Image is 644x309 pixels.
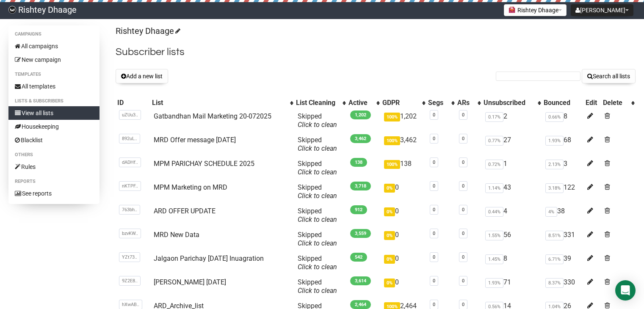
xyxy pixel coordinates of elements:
[462,302,464,307] a: 0
[545,112,564,122] span: 0.66%
[485,207,503,217] span: 0.44%
[8,160,100,174] a: Rules
[542,97,584,109] th: Bounced: No sort applied, sorting is disabled
[485,254,503,264] span: 1.45%
[482,227,542,251] td: 56
[8,133,100,147] a: Blacklist
[348,99,372,107] div: Active
[381,204,426,227] td: 0
[298,263,337,271] a: Click to clean
[462,278,464,284] a: 0
[433,302,435,307] a: 0
[381,251,426,275] td: 0
[542,156,584,180] td: 3
[294,97,347,109] th: List Cleaning: No sort applied, activate to apply an ascending sort
[504,4,567,16] button: Rishtey Dhaage
[384,207,395,216] span: 0%
[298,112,337,129] span: Skipped
[298,239,337,247] a: Click to clean
[482,109,542,132] td: 2
[384,113,400,121] span: 100%
[542,180,584,204] td: 122
[381,227,426,251] td: 0
[462,183,464,189] a: 0
[350,134,371,143] span: 3,462
[384,255,395,264] span: 0%
[485,183,503,193] span: 1.14%
[8,80,100,93] a: All templates
[544,99,583,107] div: Bounced
[350,158,367,167] span: 138
[482,204,542,227] td: 4
[381,180,426,204] td: 0
[485,278,503,288] span: 1.93%
[382,99,418,107] div: GDPR
[381,109,426,132] td: 1,202
[381,156,426,180] td: 138
[298,207,337,223] span: Skipped
[542,109,584,132] td: 8
[119,134,140,143] span: 892uL..
[433,278,435,284] a: 0
[433,183,435,189] a: 0
[433,160,435,165] a: 0
[542,227,584,251] td: 331
[298,254,337,271] span: Skipped
[350,253,367,262] span: 542
[116,44,636,60] h2: Subscriber lists
[298,215,337,223] a: Click to clean
[456,97,481,109] th: ARs: No sort applied, activate to apply an ascending sort
[8,106,100,120] a: View all lists
[545,278,564,288] span: 8.37%
[119,252,140,262] span: YZt73..
[298,121,337,129] a: Click to clean
[428,99,447,107] div: Segs
[584,97,601,109] th: Edit: No sort applied, sorting is disabled
[485,160,503,169] span: 0.72%
[381,275,426,298] td: 0
[119,157,141,167] span: dADHf..
[152,99,286,107] div: List
[482,156,542,180] td: 1
[150,97,294,109] th: List: No sort applied, activate to apply an ascending sort
[154,183,227,191] a: MPM Marketing on MRD
[8,177,100,187] li: Reports
[484,99,533,107] div: Unsubscribed
[8,187,100,200] a: See reports
[154,207,216,215] a: ARD OFFER UPDATE
[433,207,435,212] a: 0
[298,136,337,152] span: Skipped
[298,183,337,200] span: Skipped
[119,205,140,215] span: 763bh..
[381,97,426,109] th: GDPR: No sort applied, activate to apply an ascending sort
[462,231,464,236] a: 0
[350,229,371,238] span: 3,559
[298,287,337,295] a: Click to clean
[8,120,100,133] a: Housekeeping
[462,207,464,212] a: 0
[542,204,584,227] td: 38
[433,231,435,236] a: 0
[154,160,254,168] a: MPM PARICHAY SCHEDULE 2025
[542,132,584,156] td: 68
[433,254,435,260] a: 0
[350,276,371,285] span: 3,614
[542,275,584,298] td: 330
[350,110,371,119] span: 1,202
[384,184,395,193] span: 0%
[482,97,542,109] th: Unsubscribed: No sort applied, activate to apply an ascending sort
[8,29,100,39] li: Campaigns
[482,251,542,275] td: 8
[298,144,337,152] a: Click to clean
[582,69,636,83] button: Search all lists
[482,180,542,204] td: 43
[116,26,179,36] a: Rishtey Dhaage
[8,96,100,106] li: Lists & subscribers
[545,160,564,169] span: 2.13%
[116,97,150,109] th: ID: No sort applied, sorting is disabled
[154,136,236,144] a: MRD Offer message [DATE]
[545,231,564,240] span: 8.51%
[462,254,464,260] a: 0
[298,168,337,176] a: Click to clean
[350,182,371,190] span: 3,718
